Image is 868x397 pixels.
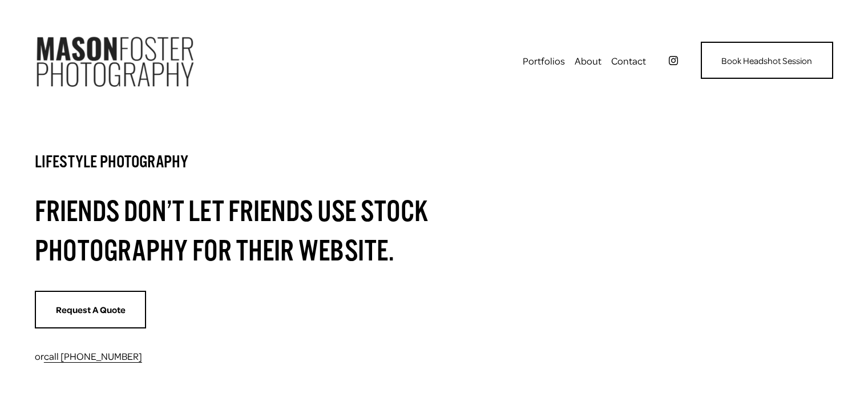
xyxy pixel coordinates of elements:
a: About [575,51,601,70]
a: folder dropdown [523,51,565,70]
a: Book Headshot Session [701,42,833,79]
a: instagram-unauth [668,55,679,66]
p: or [35,348,434,364]
a: call [PHONE_NUMBER] [44,350,142,362]
h2: Friends don’t let friends use stock photography for their website. [35,193,434,271]
h4: Lifestyle Photography [35,150,434,174]
img: Mason Foster Photography [35,26,195,95]
a: Contact [611,51,646,70]
a: Request A Quote [35,291,146,328]
span: Portfolios [523,53,565,69]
